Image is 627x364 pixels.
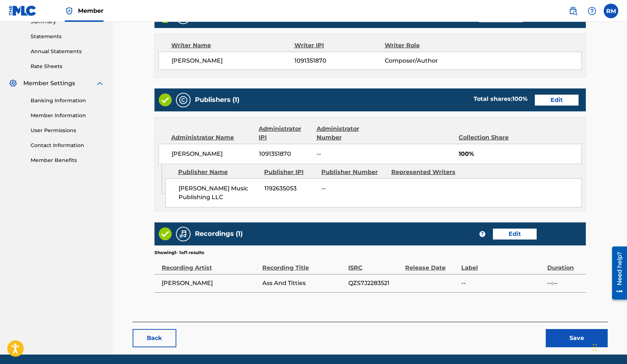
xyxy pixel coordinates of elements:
[317,124,382,142] div: Administrator Number
[461,279,544,288] span: --
[179,184,259,202] span: [PERSON_NAME] Music Publishing LLC
[23,79,75,88] span: Member Settings
[262,256,345,272] div: Recording Title
[294,56,385,65] span: 1091351870
[31,112,104,119] a: Member Information
[321,184,386,193] span: --
[593,336,597,358] div: Drag
[31,142,104,149] a: Contact Information
[348,256,401,272] div: ISRC
[179,230,188,238] img: Recordings
[588,7,596,15] img: help
[172,150,254,158] span: [PERSON_NAME]
[604,4,618,18] div: User Menu
[259,150,311,158] span: 1091351870
[385,56,467,65] span: Composer/Author
[264,168,316,177] div: Publisher IPI
[317,150,382,158] span: --
[391,168,456,177] div: Represented Writers
[385,41,467,50] div: Writer Role
[162,256,259,272] div: Recording Artist
[31,48,104,55] a: Annual Statements
[294,41,385,50] div: Writer IPI
[566,4,580,18] a: Public Search
[479,231,485,237] span: ?
[493,229,537,240] a: Edit
[607,243,627,303] iframe: Resource Center
[259,124,311,142] div: Administrator IPI
[461,256,544,272] div: Label
[459,133,520,142] div: Collection Share
[179,96,188,104] img: Publishers
[171,133,253,142] div: Administrator Name
[569,7,577,15] img: search
[547,279,582,288] span: --:--
[159,94,172,106] img: Valid
[546,329,608,347] button: Save
[195,230,243,238] h5: Recordings (1)
[162,279,259,288] span: [PERSON_NAME]
[535,95,579,106] a: Edit
[31,97,104,104] a: Banking Information
[195,96,239,104] h5: Publishers (1)
[65,7,74,15] img: Top Rightsholder
[585,4,599,18] div: Help
[31,33,104,40] a: Statements
[171,41,294,50] div: Writer Name
[591,329,627,364] iframe: Chat Widget
[31,157,104,164] a: Member Benefits
[133,329,176,347] button: Back
[9,79,17,88] img: Member Settings
[95,79,104,88] img: expand
[78,7,103,15] span: Member
[405,256,457,272] div: Release Date
[31,63,104,70] a: Rate Sheets
[154,249,204,256] p: Showing 1 - 1 of 1 results
[348,279,401,288] span: QZS7J2283521
[172,56,295,65] span: [PERSON_NAME]
[474,95,528,103] div: Total shares:
[31,127,104,134] a: User Permissions
[262,279,345,288] span: Ass And Titties
[178,168,259,177] div: Publisher Name
[9,5,37,16] img: MLC Logo
[264,184,316,193] span: 1192635053
[159,227,172,240] img: Valid
[459,150,581,158] span: 100%
[512,95,528,102] span: 100 %
[547,256,582,272] div: Duration
[321,168,386,177] div: Publisher Number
